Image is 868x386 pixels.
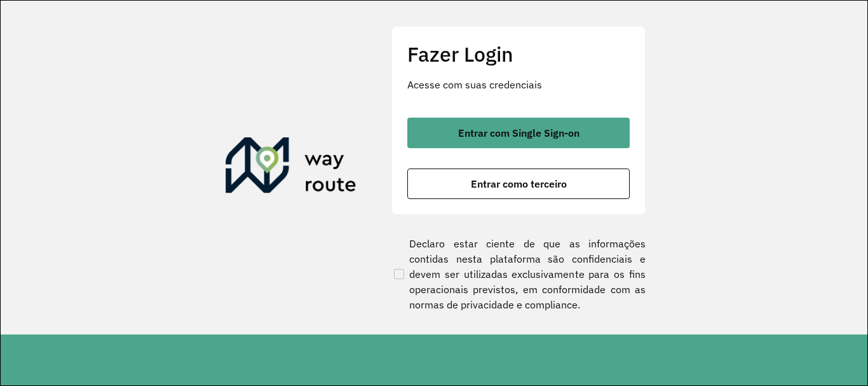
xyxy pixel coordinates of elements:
p: Acesse com suas credenciais [407,77,630,92]
button: button [407,118,630,148]
span: Entrar como terceiro [471,179,567,189]
button: button [407,169,630,199]
h2: Fazer Login [407,42,630,66]
img: Roteirizador AmbevTech [226,137,356,198]
span: Entrar com Single Sign-on [458,128,580,138]
label: Declaro estar ciente de que as informações contidas nesta plataforma são confidenciais e devem se... [391,236,646,312]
